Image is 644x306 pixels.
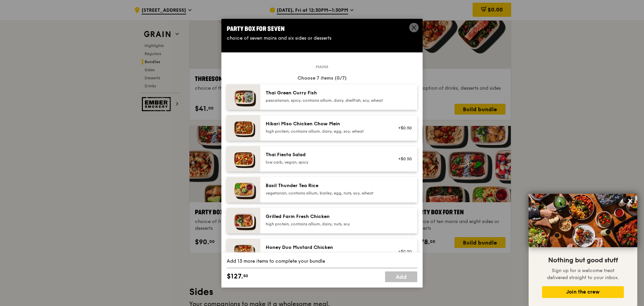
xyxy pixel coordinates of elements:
[227,75,417,82] div: Choose 7 items (0/7)
[227,146,260,172] img: daily_normal_Thai_Fiesta_Salad__Horizontal_.jpg
[266,190,386,196] div: vegetarian, contains allium, barley, egg, nuts, soy, wheat
[227,208,260,233] img: daily_normal_HORZ-Grilled-Farm-Fresh-Chicken.jpg
[266,213,386,220] div: Grilled Farm Fresh Chicken
[266,160,386,165] div: low carb, vegan, spicy
[394,125,412,131] div: +$0.50
[266,151,386,158] div: Thai Fiesta Salad
[266,252,386,258] div: high protein, contains allium, soy, wheat
[394,249,412,254] div: +$0.50
[548,256,618,264] span: Nothing but good stuff
[266,90,386,96] div: Thai Green Curry Fish
[529,194,637,247] img: DSC07876-Edit02-Large.jpeg
[266,98,386,103] div: pescatarian, spicy, contains allium, dairy, shellfish, soy, wheat
[266,244,386,251] div: Honey Duo Mustard Chicken
[266,221,386,227] div: high protein, contains allium, dairy, nuts, soy
[227,271,243,281] span: $127.
[227,177,260,203] img: daily_normal_HORZ-Basil-Thunder-Tea-Rice.jpg
[385,271,417,282] a: Add
[227,35,417,42] div: choice of seven mains and six sides or desserts
[625,195,636,206] button: Close
[542,286,624,298] button: Join the crew
[547,268,619,280] span: Sign up for a welcome treat delivered straight to your inbox.
[266,129,386,134] div: high protein, contains allium, dairy, egg, soy, wheat
[227,239,260,264] img: daily_normal_Honey_Duo_Mustard_Chicken__Horizontal_.jpg
[266,182,386,189] div: Basil Thunder Tea Rice
[227,84,260,110] img: daily_normal_HORZ-Thai-Green-Curry-Fish.jpg
[394,156,412,162] div: +$0.50
[227,258,417,265] div: Add 13 more items to complete your bundle
[227,115,260,141] img: daily_normal_Hikari_Miso_Chicken_Chow_Mein__Horizontal_.jpg
[266,121,386,127] div: Hikari Miso Chicken Chow Mein
[313,64,331,70] span: Mains
[227,24,417,34] div: Party Box for Seven
[243,273,248,278] span: 50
